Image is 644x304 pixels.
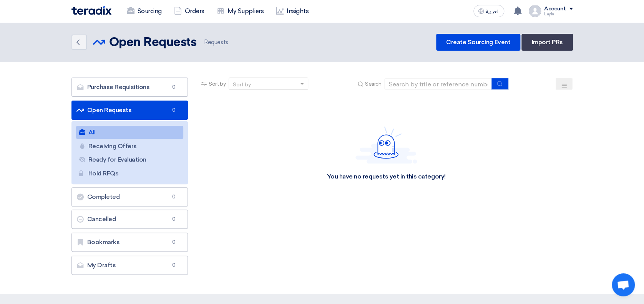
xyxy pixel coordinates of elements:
[612,273,635,296] div: Open chat
[209,80,226,88] span: Sort by
[211,3,270,20] a: My Suppliers
[521,34,573,51] a: Import PRs
[202,38,228,47] span: Requests
[71,210,188,229] a: Cancelled0
[355,126,417,164] img: Hello
[76,153,184,166] a: Ready for Evaluation
[71,78,188,97] a: Purchase Requisitions0
[233,81,251,89] div: Sort by
[544,12,573,16] div: Layla
[327,173,445,181] div: You have no requests yet in this category!
[529,5,541,17] img: profile_test.png
[169,83,178,91] span: 0
[76,167,184,180] a: Hold RFQs
[76,126,184,139] a: All
[121,3,168,20] a: Sourcing
[169,238,178,246] span: 0
[169,193,178,201] span: 0
[384,78,492,90] input: Search by title or reference number
[270,3,315,20] a: Insights
[76,140,184,153] a: Receiving Offers
[169,106,178,114] span: 0
[169,261,178,269] span: 0
[71,101,188,120] a: Open Requests0
[168,3,211,20] a: Orders
[71,6,111,15] img: Teradix logo
[109,35,197,50] h2: Open Requests
[436,34,520,51] a: Create Sourcing Event
[365,80,381,88] span: Search
[473,5,504,17] button: العربية
[169,215,178,223] span: 0
[71,233,188,252] a: Bookmarks0
[486,9,500,14] span: العربية
[71,187,188,207] a: Completed0
[71,256,188,275] a: My Drafts0
[544,6,566,12] div: Account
